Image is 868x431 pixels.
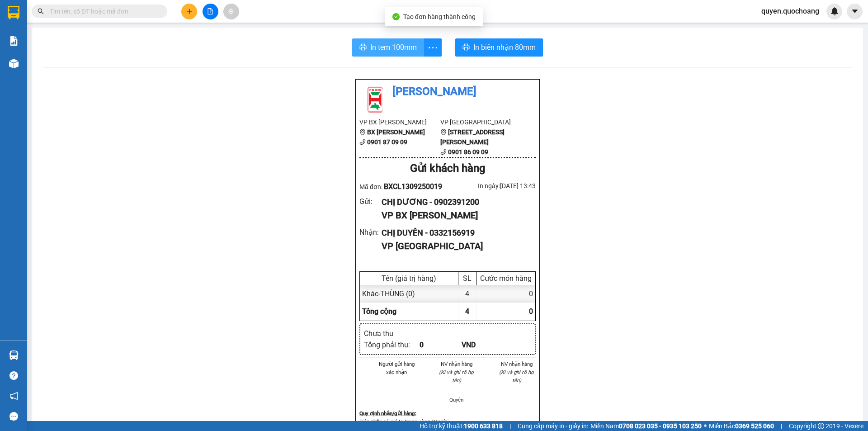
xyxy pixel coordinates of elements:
img: logo.jpg [359,83,391,115]
span: Miền Bắc [709,421,774,431]
div: 0 [476,285,535,303]
img: icon-new-feature [830,7,839,15]
div: Quy định nhận/gửi hàng : [359,409,536,417]
input: Tìm tên, số ĐT hoặc mã đơn [50,6,156,16]
li: VP [GEOGRAPHIC_DATA] [440,117,521,127]
p: Biên nhận có giá trị trong vòng 10 ngày. [359,417,536,426]
div: CHỊ DUYÊN - 0332156919 [382,227,528,239]
span: caret-down [851,7,859,15]
span: aim [228,8,234,14]
div: Mã đơn: [359,181,448,192]
div: 0 [420,339,462,350]
div: [GEOGRAPHIC_DATA] [86,8,178,28]
img: logo-vxr [8,6,19,19]
span: environment [440,129,447,135]
span: In tem 100mm [370,42,417,53]
span: plus [186,8,193,14]
div: Gửi khách hàng [359,160,536,177]
span: notification [9,392,18,400]
span: file-add [207,8,213,14]
span: 0 [529,307,533,316]
img: solution-icon [9,36,19,46]
div: CHỊ [PERSON_NAME] [86,28,178,39]
span: Tạo đơn hàng thành công [403,13,476,20]
span: Tổng cộng [362,307,396,316]
strong: 1900 633 818 [464,422,503,430]
div: SL [461,274,474,283]
span: | [509,421,511,431]
div: Cước món hàng [479,274,533,283]
div: VP BX [PERSON_NAME] [382,208,528,223]
div: Tên (giá trị hàng) [362,274,456,283]
div: CHỊ [PERSON_NAME] [8,29,80,51]
div: VP [GEOGRAPHIC_DATA] [382,239,528,253]
button: more [424,38,442,57]
li: NV nhận hàng [438,360,476,368]
span: Gửi: [8,9,22,18]
div: 0908142126 [86,39,178,52]
button: aim [223,4,239,19]
span: question-circle [9,371,18,380]
div: Nhận : [359,227,382,238]
span: phone [359,139,366,145]
div: Gửi : [359,196,382,207]
span: search [38,8,44,14]
span: Hỗ trợ kỹ thuật: [420,421,503,431]
li: [PERSON_NAME] [359,83,536,100]
div: 4 [458,285,476,303]
img: warehouse-icon [9,59,19,68]
span: check-circle [392,13,400,20]
span: quyen.quochoang [754,5,826,17]
div: CHỊ DƯƠNG - 0902391200 [382,196,528,208]
div: Tổng phải thu : [364,339,420,350]
i: (Kí và ghi rõ họ tên) [439,369,474,384]
span: message [9,412,18,421]
li: Quyên [438,396,476,404]
button: caret-down [847,4,863,19]
button: plus [181,4,197,19]
span: printer [359,43,367,52]
span: 4 [465,307,469,316]
div: BX [PERSON_NAME] [8,8,80,29]
button: file-add [203,4,218,19]
span: printer [462,43,470,52]
span: Khác - THÙNG (0) [362,289,415,298]
span: Nhận: [86,8,108,17]
span: CF PHA MÁY ĐẦU CAO TỐC [8,64,68,111]
div: VND [462,339,504,350]
span: copyright [818,423,824,429]
button: printerIn tem 100mm [352,38,424,57]
strong: 0369 525 060 [735,422,774,430]
i: (Kí và ghi rõ họ tên) [499,369,534,384]
li: NV nhận hàng [497,360,536,368]
div: Chưa thu [364,328,420,339]
span: Miền Nam [590,421,702,431]
span: more [424,42,441,53]
strong: 0708 023 035 - 0935 103 250 [619,422,702,430]
div: 0902391200 [8,51,80,64]
span: ⚪️ [704,424,707,428]
li: VP BX [PERSON_NAME] [359,117,440,127]
span: | [781,421,782,431]
span: In biên nhận 80mm [473,42,536,53]
b: BX [PERSON_NAME] [367,128,425,136]
img: warehouse-icon [9,350,19,360]
span: BXCL1309250019 [384,182,442,191]
b: [STREET_ADDRESS][PERSON_NAME] [440,128,505,146]
b: 0901 87 09 09 [367,138,407,146]
li: Người gửi hàng xác nhận [377,360,416,376]
span: environment [359,129,366,135]
button: printerIn biên nhận 80mm [455,38,543,57]
b: 0901 86 09 09 [448,148,488,156]
div: In ngày: [DATE] 13:43 [448,181,536,191]
span: phone [440,149,447,155]
span: Cung cấp máy in - giấy in: [518,421,588,431]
